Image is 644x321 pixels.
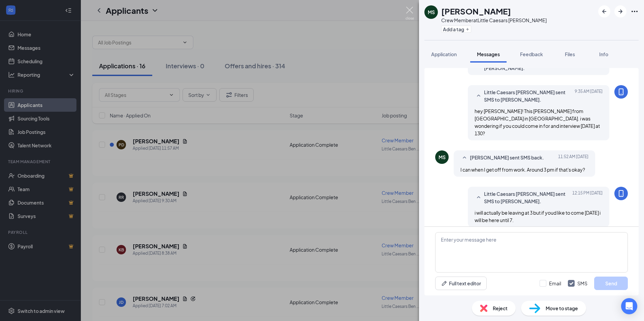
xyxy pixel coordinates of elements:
[493,305,508,312] span: Reject
[477,51,500,57] span: Messages
[617,189,625,198] svg: MobileSms
[431,51,457,57] span: Application
[616,7,624,15] svg: ArrowRight
[598,5,610,17] button: ArrowLeftNew
[441,280,448,287] svg: Pen
[441,26,471,33] button: PlusAdd a tag
[441,17,547,24] div: Crew Member at Little Caesars [PERSON_NAME]
[484,88,572,103] span: Little Caesars [PERSON_NAME] sent SMS to [PERSON_NAME].
[599,51,608,57] span: Info
[558,154,588,162] span: [DATE] 11:52 AM
[460,167,585,173] span: I can when I get off from work. Around 3 pm if that's okay?
[475,92,483,100] svg: SmallChevronUp
[621,298,637,314] div: Open Intercom Messenger
[441,5,511,17] h1: [PERSON_NAME]
[470,154,544,162] span: [PERSON_NAME] sent SMS back.
[439,154,446,160] div: MS
[460,154,469,162] svg: SmallChevronUp
[465,27,470,31] svg: Plus
[475,193,483,202] svg: SmallChevronUp
[475,210,601,223] span: i will actually be leaving at 3 but if youd like to come [DATE] i will be here until 7.
[575,88,603,103] span: [DATE] 9:35 AM
[428,9,435,15] div: MS
[600,7,608,15] svg: ArrowLeftNew
[484,190,572,205] span: Little Caesars [PERSON_NAME] sent SMS to [PERSON_NAME].
[475,108,600,136] span: hey [PERSON_NAME]! This [PERSON_NAME] from [GEOGRAPHIC_DATA] in [GEOGRAPHIC_DATA]. i was wonderin...
[617,88,625,96] svg: MobileSms
[520,51,543,57] span: Feedback
[435,277,487,290] button: Full text editorPen
[631,7,639,15] svg: Ellipses
[614,5,626,17] button: ArrowRight
[594,277,628,290] button: Send
[565,51,575,57] span: Files
[546,305,578,312] span: Move to stage
[572,190,603,205] span: [DATE] 12:15 PM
